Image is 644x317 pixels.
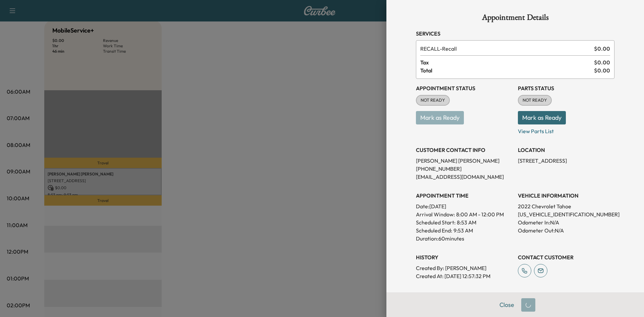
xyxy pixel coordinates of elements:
span: $ 0.00 [594,66,610,74]
button: Mark as Ready [518,111,566,124]
span: $ 0.00 [594,45,610,53]
h3: VEHICLE INFORMATION [518,192,614,200]
span: Total [420,66,594,74]
p: [PERSON_NAME] [PERSON_NAME] [416,157,513,165]
p: Odometer Out: N/A [518,226,614,234]
h3: History [416,253,513,261]
p: 9:53 AM [453,226,473,234]
p: Scheduled Start: [416,218,455,226]
p: Odometer In: N/A [518,218,614,226]
p: [US_VEHICLE_IDENTIFICATION_NUMBER] [518,210,614,218]
h3: APPOINTMENT TIME [416,192,513,200]
p: 8:53 AM [457,218,476,226]
p: Date: [DATE] [416,202,513,210]
h1: Appointment Details [416,13,614,24]
span: 8:00 AM - 12:00 PM [456,210,504,218]
span: Recall [420,45,591,53]
span: $ 0.00 [594,58,610,66]
p: Created At : [DATE] 12:57:32 PM [416,272,513,280]
h3: NOTES [416,291,614,299]
p: 2022 Chevrolet Tahoe [518,202,614,210]
p: Arrival Window: [416,210,513,218]
span: NOT READY [519,97,551,104]
p: Created By : [PERSON_NAME] [416,264,513,272]
p: [PHONE_NUMBER] [416,165,513,173]
h3: LOCATION [518,146,614,154]
span: Tax [420,58,594,66]
h3: Parts Status [518,84,614,92]
span: NOT READY [417,97,449,104]
p: [STREET_ADDRESS] [518,157,614,165]
h3: Services [416,30,614,38]
h3: Appointment Status [416,84,513,92]
p: View Parts List [518,124,614,135]
p: Duration: 60 minutes [416,234,513,243]
h3: CONTACT CUSTOMER [518,253,614,261]
p: [EMAIL_ADDRESS][DOMAIN_NAME] [416,173,513,181]
h3: CUSTOMER CONTACT INFO [416,146,513,154]
p: Scheduled End: [416,226,452,234]
button: Close [495,298,519,312]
